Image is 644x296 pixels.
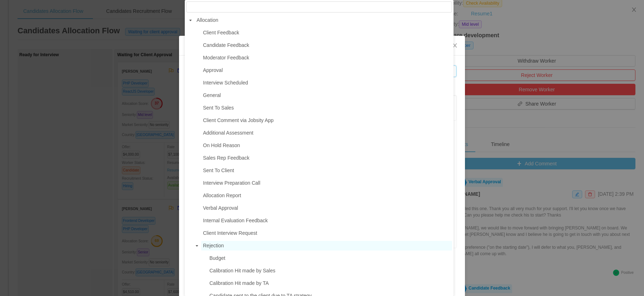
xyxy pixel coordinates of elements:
[201,128,452,138] span: Additional Assessment
[203,205,238,211] span: Verbal Approval
[208,278,452,288] span: Calibration Hit made by TA
[203,155,249,161] span: Sales Rep Feedback
[209,280,269,286] span: Calibration Hit made by TA
[203,168,234,173] span: Sent To Client
[209,255,225,261] span: Budget
[452,43,458,48] i: icon: close
[203,55,249,60] span: Moderator Feedback
[203,180,260,186] span: Interview Preparation Call
[201,166,452,175] span: Sent To Client
[445,36,465,56] button: Close
[195,244,199,248] i: icon: caret-down
[208,253,452,263] span: Budget
[208,266,452,276] span: Calibration Hit made by Sales
[201,241,452,251] span: Rejection
[201,103,452,113] span: Sent To Sales
[203,92,221,98] span: General
[203,105,234,111] span: Sent To Sales
[197,17,218,23] span: Allocation
[201,216,452,225] span: Internal Evaluation Feedback
[203,30,239,35] span: Client Feedback
[201,153,452,163] span: Sales Rep Feedback
[203,80,248,86] span: Interview Scheduled
[201,91,452,100] span: General
[203,230,257,236] span: Client Interview Request
[201,203,452,213] span: Verbal Approval
[201,28,452,38] span: Client Feedback
[201,78,452,88] span: Interview Scheduled
[209,268,275,273] span: Calibration Hit made by Sales
[203,67,223,73] span: Approval
[203,243,224,248] span: Rejection
[201,141,452,150] span: On Hold Reason
[201,191,452,200] span: Allocation Report
[201,116,452,125] span: Client Comment via Jobsity App
[201,65,452,75] span: Approval
[203,193,241,198] span: Allocation Report
[203,117,274,123] span: Client Comment via Jobsity App
[186,1,452,13] input: filter select
[203,142,240,148] span: On Hold Reason
[201,40,452,50] span: Candidate Feedback
[201,178,452,188] span: Interview Preparation Call
[203,130,253,136] span: Additional Assessment
[203,42,249,48] span: Candidate Feedback
[195,15,452,25] span: Allocation
[203,218,268,223] span: Internal Evaluation Feedback
[201,228,452,238] span: Client Interview Request
[201,53,452,63] span: Moderator Feedback
[189,19,192,22] i: icon: caret-down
